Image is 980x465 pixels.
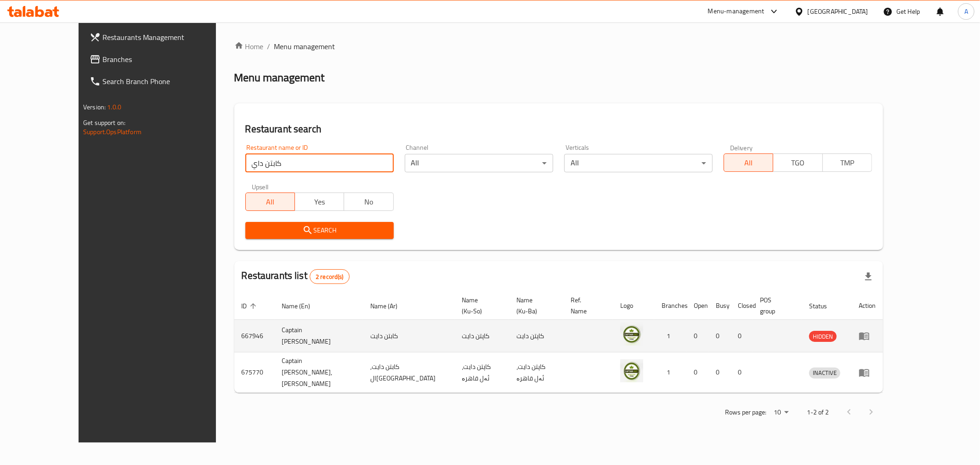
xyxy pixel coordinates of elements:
div: Export file [857,266,879,288]
span: INACTIVE [809,368,840,378]
span: Restaurants Management [102,32,235,43]
th: Closed [731,292,753,320]
a: Branches [82,48,242,70]
button: All [245,193,295,211]
span: Menu management [274,41,335,52]
td: 0 [708,320,731,352]
span: Status [809,301,839,312]
h2: Restaurants list [242,269,350,284]
div: All [405,154,553,172]
span: TGO [777,156,819,170]
span: Branches [102,54,235,65]
div: Rows per page: [770,406,792,420]
span: ID [242,301,259,312]
td: کاپتن دایت، ئەل قاهرە [455,352,509,393]
button: Yes [295,193,344,211]
th: Busy [708,292,731,320]
p: Rows per page: [725,407,766,418]
span: Yes [299,195,340,209]
span: TMP [827,156,868,170]
span: All [728,156,770,170]
span: Ref. Name [571,295,602,317]
td: کاپتن دایت، ئەل قاهرە [509,352,563,393]
th: Action [851,292,883,320]
input: Search for restaurant name or ID.. [245,154,394,172]
span: Name (En) [282,301,323,312]
td: Captain [PERSON_NAME], [PERSON_NAME] [275,352,363,393]
label: Delivery [730,144,753,151]
td: 0 [731,352,753,393]
td: کاپتن دایت [509,320,563,352]
div: [GEOGRAPHIC_DATA] [808,6,868,17]
td: 667946 [234,320,275,352]
div: Total records count [310,269,350,284]
span: Get support on: [83,117,125,129]
td: 0 [686,352,708,393]
span: A [964,6,968,17]
div: Menu [859,330,876,341]
span: Name (Ar) [370,301,409,312]
div: All [564,154,713,172]
a: Support.OpsPlatform [83,126,142,138]
span: Version: [83,101,106,113]
nav: breadcrumb [234,41,883,52]
span: POS group [760,295,791,317]
button: Search [245,222,394,239]
td: كابتن دايت [363,320,455,352]
span: Search [253,225,386,236]
a: Home [234,41,264,52]
td: کاپتن دایت [455,320,509,352]
td: كابتن دايت, ال[GEOGRAPHIC_DATA] [363,352,455,393]
a: Search Branch Phone [82,70,242,92]
span: No [348,195,390,209]
h2: Restaurant search [245,122,872,136]
th: Open [686,292,708,320]
img: Captain Diet [620,323,643,346]
li: / [267,41,271,52]
label: Upsell [252,183,269,190]
a: Restaurants Management [82,26,242,48]
td: Captain [PERSON_NAME] [275,320,363,352]
td: 1 [654,352,686,393]
th: Logo [613,292,654,320]
th: Branches [654,292,686,320]
td: 675770 [234,352,275,393]
button: All [724,153,773,172]
span: All [249,195,291,209]
td: 1 [654,320,686,352]
p: 1-2 of 2 [807,407,829,418]
h2: Menu management [234,70,325,85]
span: Name (Ku-Ba) [516,295,552,317]
td: 0 [731,320,753,352]
button: No [344,193,393,211]
td: 0 [686,320,708,352]
div: HIDDEN [809,331,837,342]
span: Search Branch Phone [102,76,235,87]
span: 1.0.0 [107,101,121,113]
span: 2 record(s) [310,272,349,281]
div: Menu [859,367,876,378]
td: 0 [708,352,731,393]
table: enhanced table [234,292,883,393]
img: Captain Diet, Al Qahera [620,359,643,382]
span: HIDDEN [809,331,837,342]
button: TGO [773,153,822,172]
span: Name (Ku-So) [462,295,498,317]
button: TMP [822,153,872,172]
div: Menu-management [708,6,765,17]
